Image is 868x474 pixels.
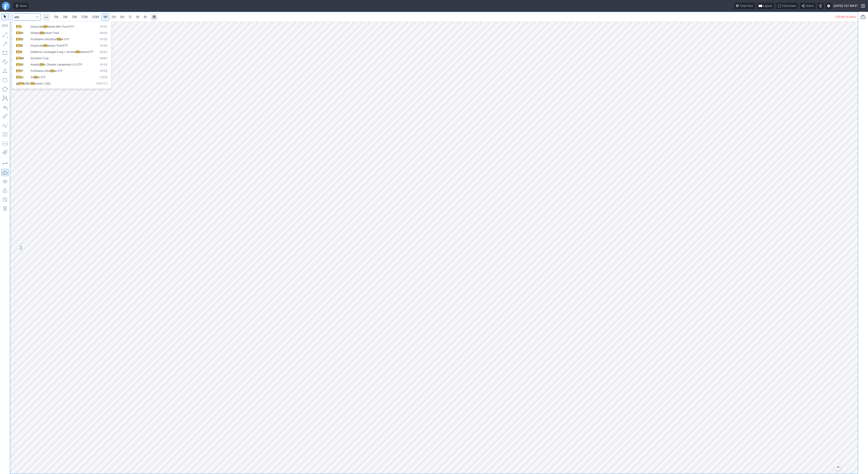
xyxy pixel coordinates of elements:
[31,69,50,73] span: ProShares Ultra
[63,15,68,19] span: 3M
[740,4,753,8] span: Chart tour
[47,44,68,47] span: ereum Trust ETF
[100,69,107,73] span: NYSE
[1,22,9,29] button: Measure
[100,44,107,48] span: NYSE
[44,31,59,35] span: ereum Trust
[834,4,858,8] span: [DATE] 1:07 AM ET
[100,50,107,54] span: NASD
[127,13,134,21] a: D
[52,13,60,21] a: 1M
[92,15,99,19] span: 30M
[21,31,23,35] span: A
[100,57,107,60] span: NASD
[1,160,9,167] button: Drawing mode: Single
[21,75,24,79] span: U
[1,76,9,84] button: Ellipse
[1,113,9,120] button: Brush
[859,13,867,21] button: Portfolio watchlist
[31,44,43,47] span: Grayscale
[34,13,40,21] button: Search
[826,3,832,9] button: Settings
[16,82,19,85] span: @
[103,15,107,19] span: 1H
[54,15,58,19] span: 1M
[79,13,90,21] a: 15M
[14,3,29,9] button: Ideas
[31,31,40,35] span: iShares
[31,75,34,79] span: 2x
[782,4,796,8] span: Full screen
[109,13,118,21] a: 2H
[31,82,35,85] span: Eth
[16,75,21,79] span: ETH
[1,31,9,38] button: Line
[1,67,9,75] button: Triangle
[806,4,814,8] span: Share
[38,75,46,79] span: er ETF
[1,94,9,102] button: XABCD
[1,58,9,66] button: Rotated rectangle
[81,15,88,19] span: 15M
[31,38,57,41] span: ProShares UltraShort
[21,38,24,41] span: D
[34,75,38,79] span: Eth
[16,44,21,47] span: ETH
[1,205,9,212] button: Remove all autosaved drawings
[19,82,24,85] span: ETH
[31,63,40,66] span: Amplify
[12,13,41,21] input: Search
[1,169,9,176] button: Drawings Autosave: On
[734,3,755,9] button: Chart tour
[1,140,9,147] button: Position
[43,13,50,21] button: Interval
[21,63,24,66] span: O
[100,31,107,35] span: NASD
[70,13,79,21] a: 5M
[142,13,149,21] a: M
[31,50,76,54] span: Defiance Leveraged Long + Income
[80,50,93,54] span: ereum ETF
[757,3,774,9] button: Layout
[44,63,82,66] span: o Climate Leadership U.S. ETF
[134,13,141,21] a: W
[1,40,9,47] button: Arrow
[21,50,22,54] span: I
[1,85,9,93] button: Polygon
[50,69,54,73] span: Eth
[151,13,158,21] button: Range
[31,25,43,28] span: Grayscale
[40,31,44,35] span: Eth
[72,15,77,19] span: 5M
[35,82,51,85] span: ereum / USD
[144,15,147,19] span: M
[129,15,131,19] span: D
[1,49,9,57] button: Rectangle
[16,25,21,28] span: ETH
[800,3,816,9] button: Share
[16,63,21,66] span: ETH
[20,4,27,8] span: Ideas
[136,15,139,19] span: W
[43,44,47,47] span: Eth
[1,196,9,203] button: Add note
[43,25,47,28] span: Eth
[100,63,107,67] span: NYSE
[21,57,24,60] span: M
[834,16,856,18] p: -270.60 (0.24%)
[31,57,49,60] span: Dynamix Corp
[16,57,21,60] span: ETH
[776,3,798,9] button: Full screen
[2,2,10,10] a: Finviz.com
[47,25,74,28] span: ereum Mini Trust ETF
[1,187,9,194] button: Lock drawings
[21,69,23,73] span: T
[1,131,9,138] button: Fibonacci retracements
[120,15,124,19] span: 4H
[24,82,30,85] span: USD
[817,3,824,9] button: Toggle dark mode
[1,149,9,156] button: Anchored VWAP
[12,21,111,89] div: Search
[61,13,70,21] a: 3M
[21,44,23,47] span: E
